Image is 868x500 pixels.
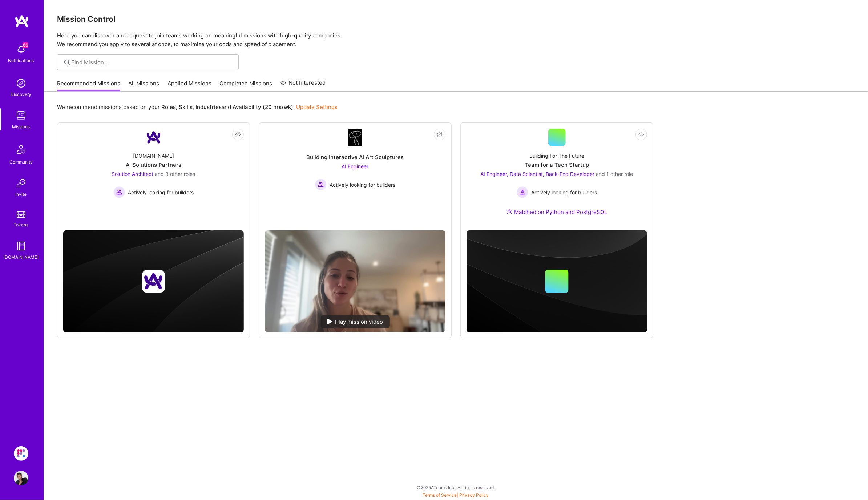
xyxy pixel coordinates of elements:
[126,161,181,169] div: AI Solutions Partners
[296,104,338,110] a: Update Settings
[129,80,160,92] a: All Missions
[235,132,241,137] i: icon EyeClosed
[14,42,28,57] img: bell
[128,189,194,196] span: Actively looking for builders
[280,78,326,92] a: Not Interested
[14,221,29,229] div: Tokens
[423,492,489,498] span: |
[14,108,28,123] img: teamwork
[437,132,443,137] i: icon EyeClosed
[161,104,176,110] b: Roles
[517,186,528,198] img: Actively looking for builders
[467,129,647,225] a: Building For The FutureTeam for a Tech StartupAI Engineer, Data Scientist, Back-End Developer and...
[14,471,28,485] img: User Avatar
[481,171,595,177] span: AI Engineer, Data Scientist, Back-End Developer
[233,104,293,110] b: Availability (20 hrs/wk)
[63,58,71,66] i: icon SearchGrey
[12,123,30,130] div: Missions
[220,80,272,92] a: Completed Missions
[12,141,30,158] img: Community
[330,181,395,189] span: Actively looking for builders
[133,152,174,160] div: [DOMAIN_NAME]
[8,57,34,64] div: Notifications
[57,31,855,49] p: Here you can discover and request to join teams working on meaningful missions with high-quality ...
[14,76,28,90] img: discovery
[638,132,644,137] i: icon EyeClosed
[12,471,30,485] a: User Avatar
[23,42,28,48] span: 66
[14,239,28,253] img: guide book
[525,161,589,169] div: Team for a Tech Startup
[506,209,512,214] img: Ateam Purple Icon
[142,270,165,293] img: Company logo
[57,103,338,111] p: We recommend missions based on your , , and .
[342,163,369,169] span: AI Engineer
[44,478,868,496] div: © 2025 ATeams Inc., All rights reserved.
[265,230,445,332] img: No Mission
[327,319,332,324] img: play
[16,190,27,198] div: Invite
[15,15,29,28] img: logo
[57,80,120,92] a: Recommended Missions
[596,171,633,177] span: and 1 other role
[17,211,25,218] img: tokens
[307,153,404,161] div: Building Interactive AI Art Sculptures
[423,492,457,498] a: Terms of Service
[4,253,39,261] div: [DOMAIN_NAME]
[57,15,855,24] h3: Mission Control
[506,208,607,216] div: Matched on Python and PostgreSQL
[179,104,193,110] b: Skills
[531,189,597,196] span: Actively looking for builders
[265,129,445,225] a: Company LogoBuilding Interactive AI Art SculpturesAI Engineer Actively looking for buildersActive...
[195,104,222,110] b: Industries
[9,158,33,166] div: Community
[467,230,647,332] img: cover
[113,186,125,198] img: Actively looking for builders
[11,90,32,98] div: Discovery
[112,171,154,177] span: Solution Architect
[14,176,28,190] img: Invite
[145,129,162,146] img: Company Logo
[12,446,30,461] a: Evinced: AI-Agents Accessibility Solution
[315,179,327,190] img: Actively looking for builders
[63,230,244,332] img: cover
[14,446,28,461] img: Evinced: AI-Agents Accessibility Solution
[460,492,489,498] a: Privacy Policy
[529,152,584,160] div: Building For The Future
[321,315,390,328] div: Play mission video
[348,129,363,146] img: Company Logo
[155,171,195,177] span: and 3 other roles
[72,59,233,66] input: Find Mission...
[167,80,211,92] a: Applied Missions
[63,129,244,225] a: Company Logo[DOMAIN_NAME]AI Solutions PartnersSolution Architect and 3 other rolesActively lookin...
